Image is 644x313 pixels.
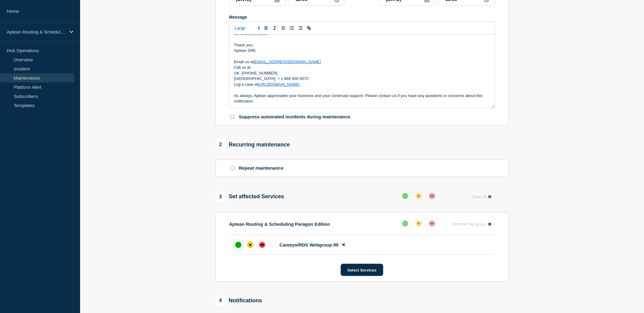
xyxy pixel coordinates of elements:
[215,296,262,306] div: Notifications
[234,82,490,87] p: Log a case at
[416,193,422,199] div: affected
[230,34,495,108] div: Message
[234,76,490,81] p: [GEOGRAPHIC_DATA]: + 1 866 650 5072
[402,221,408,227] div: up
[413,218,424,229] button: affected
[279,24,288,32] button: Toggle strikethrough text
[270,24,279,32] button: Toggle italic text
[229,221,330,227] p: Aptean Routing & Scheduling Paragon Edition
[427,191,438,202] button: down
[7,29,65,34] p: Aptean Routing & Scheduling Paragon Edition
[230,115,234,119] input: Suppress automated incidents during maintenance
[215,192,226,202] span: 3
[416,221,422,227] div: affected
[215,139,226,150] span: 2
[400,218,411,229] button: up
[259,242,265,248] div: down
[215,139,290,150] div: Recurring maintenance
[234,70,490,76] p: UK: [PHONE_NUMBER]
[235,242,241,248] div: up
[452,222,486,226] span: Remove the group
[229,15,495,20] div: Message
[215,192,284,202] div: Set affected Services
[413,191,424,202] button: affected
[247,242,253,248] div: affected
[429,193,435,199] div: down
[254,59,321,64] a: [EMAIL_ADDRESS][DOMAIN_NAME]
[400,191,411,202] button: up
[230,166,234,170] input: Repeat maintenance
[429,221,435,227] div: down
[468,191,495,203] button: Clear all
[234,65,490,70] p: Call us at:
[215,296,226,306] span: 4
[234,48,490,53] p: Aptean SRE
[258,82,300,87] a: [URL][DOMAIN_NAME]
[402,193,408,199] div: up
[232,24,262,32] span: Font size
[288,24,296,32] button: Toggle ordered list
[234,42,490,48] p: Thank you,
[305,24,313,32] button: Toggle link
[262,24,270,32] button: Toggle bold text
[427,218,438,229] button: down
[234,59,490,65] p: Email us at
[239,165,284,171] p: Repeat maintenance
[234,93,490,104] p: As always, Aptean appreciates your business and your continued support. Please contact us if you ...
[449,218,495,230] button: Remove the group
[239,114,351,120] p: Suppress automated incidents during maintenance
[296,24,305,32] button: Toggle bulleted list
[341,264,383,276] button: Select Services
[280,242,339,247] span: Cameyo/RDS Webgroup 99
